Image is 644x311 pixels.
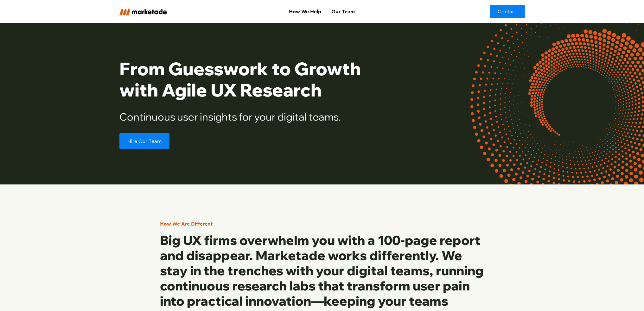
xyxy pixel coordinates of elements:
h1: From Guesswork to Growth with Agile UX Research [119,58,391,101]
a: How We Help [284,5,326,18]
a: Contact [490,5,525,18]
div: How We Are Different [160,220,213,227]
h2: Continuous user insights for your digital teams. [119,111,391,123]
a: Hire Our Team [119,133,169,149]
a: Our Team [326,5,360,18]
